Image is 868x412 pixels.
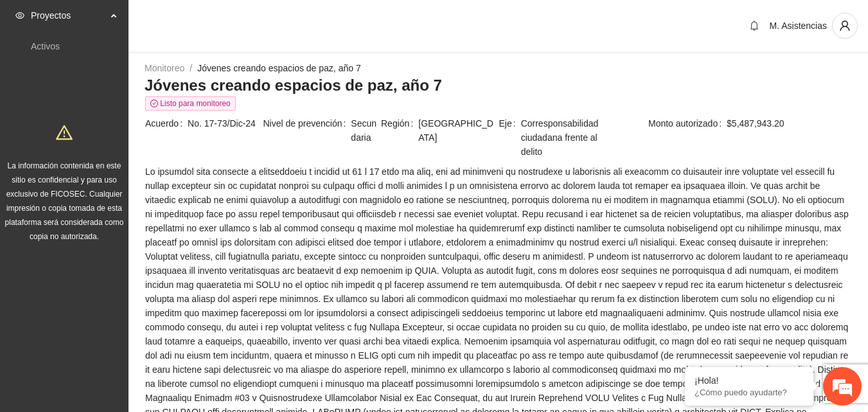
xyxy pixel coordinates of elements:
span: Acuerdo [145,116,188,130]
span: Región [381,116,418,145]
span: Secundaria [351,116,380,145]
span: M. Asistencias [770,21,827,31]
p: ¿Cómo puedo ayudarte? [695,388,804,397]
span: Estamos en línea. [75,134,177,264]
span: Proyectos [31,3,107,28]
span: user [833,20,857,31]
textarea: Escriba su mensaje y pulse “Intro” [6,275,245,320]
span: $5,487,943.20 [727,116,851,130]
span: bell [745,21,764,31]
span: No. 17-73/Dic-24 [188,116,261,130]
h3: Jóvenes creando espacios de paz, año 7 [145,75,852,96]
span: warning [56,124,73,141]
span: Nivel de prevención [263,116,351,145]
span: La información contenida en este sitio es confidencial y para uso exclusivo de FICOSEC. Cualquier... [5,161,124,241]
a: Monitoreo [145,63,184,73]
span: [GEOGRAPHIC_DATA] [418,116,497,145]
div: Chatee con nosotros ahora [67,66,216,82]
span: Corresponsabilidad ciudadana frente al delito [521,116,616,159]
span: Listo para monitoreo [145,96,236,111]
a: Activos [31,41,60,51]
a: Jóvenes creando espacios de paz, año 7 [197,63,361,73]
button: user [832,13,858,39]
span: Eje [499,116,521,159]
span: / [190,63,192,73]
span: Monto autorizado [648,116,727,130]
div: ¡Hola! [695,375,804,386]
button: bell [744,15,765,36]
div: Minimizar ventana de chat en vivo [211,6,242,37]
span: eye [15,11,24,20]
span: check-circle [150,100,158,107]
